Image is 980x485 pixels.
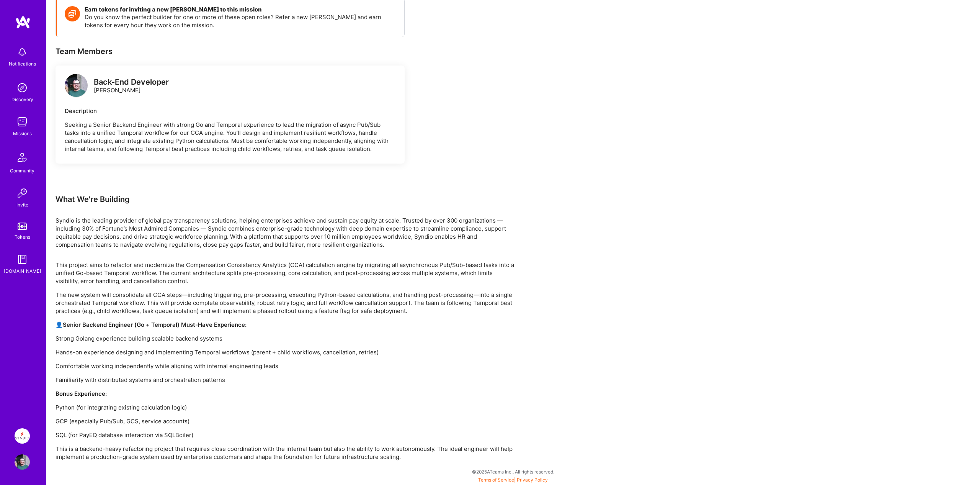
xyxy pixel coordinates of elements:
[56,261,515,285] p: This project aims to refactor and modernize the Compensation Consistency Analytics (CCA) calculat...
[56,445,515,461] p: This is a backend-heavy refactoring project that requires close coordination with the internal te...
[56,334,515,342] p: Strong Golang experience building scalable backend systems
[15,44,30,60] img: bell
[15,233,30,241] div: Tokens
[11,95,33,103] div: Discovery
[478,477,514,483] a: Terms of Service
[15,185,30,201] img: Invite
[94,78,169,86] div: Back-End Developer
[65,74,88,99] a: logo
[56,46,405,56] div: Team Members
[16,201,28,209] div: Invite
[15,114,30,129] img: teamwork
[56,390,107,397] strong: Bonus Experience:
[56,417,515,425] p: GCP (especially Pub/Sub, GCS, service accounts)
[63,321,247,328] strong: Senior Backend Engineer (Go + Temporal) Must-Have Experience:
[56,348,515,356] p: Hands-on experience designing and implementing Temporal workflows (parent + child workflows, canc...
[56,431,515,439] p: SQL (for PayEQ database interaction via SQLBoiler)
[94,78,169,94] div: [PERSON_NAME]
[13,428,32,444] a: Syndio: CCA Workflow Orchestration Migration
[478,477,548,483] span: |
[9,60,36,68] div: Notifications
[56,376,515,384] p: Familiarity with distributed systems and orchestration patterns
[15,252,30,267] img: guide book
[56,194,515,204] div: What We're Building
[15,15,31,29] img: logo
[56,291,515,315] p: The new system will consolidate all CCA steps—including triggering, pre-processing, executing Pyt...
[15,428,30,444] img: Syndio: CCA Workflow Orchestration Migration
[4,267,41,275] div: [DOMAIN_NAME]
[56,403,515,411] p: Python (for integrating existing calculation logic)
[85,6,397,13] h4: Earn tokens for inviting a new [PERSON_NAME] to this mission
[13,454,32,470] a: User Avatar
[46,462,980,481] div: © 2025 ATeams Inc., All rights reserved.
[15,454,30,470] img: User Avatar
[56,216,515,249] p: Syndio is the leading provider of global pay transparency solutions, helping enterprises achieve ...
[65,121,395,153] p: Seeking a Senior Backend Engineer with strong Go and Temporal experience to lead the migration of...
[65,107,395,115] div: Description
[10,167,34,175] div: Community
[15,80,30,95] img: discovery
[65,74,88,97] img: logo
[56,321,515,329] p: 👤
[56,362,515,370] p: Comfortable working independently while aligning with internal engineering leads
[18,223,27,230] img: tokens
[517,477,548,483] a: Privacy Policy
[13,148,31,167] img: Community
[85,13,397,29] p: Do you know the perfect builder for one or more of these open roles? Refer a new [PERSON_NAME] an...
[13,129,32,138] div: Missions
[65,6,80,21] img: Token icon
